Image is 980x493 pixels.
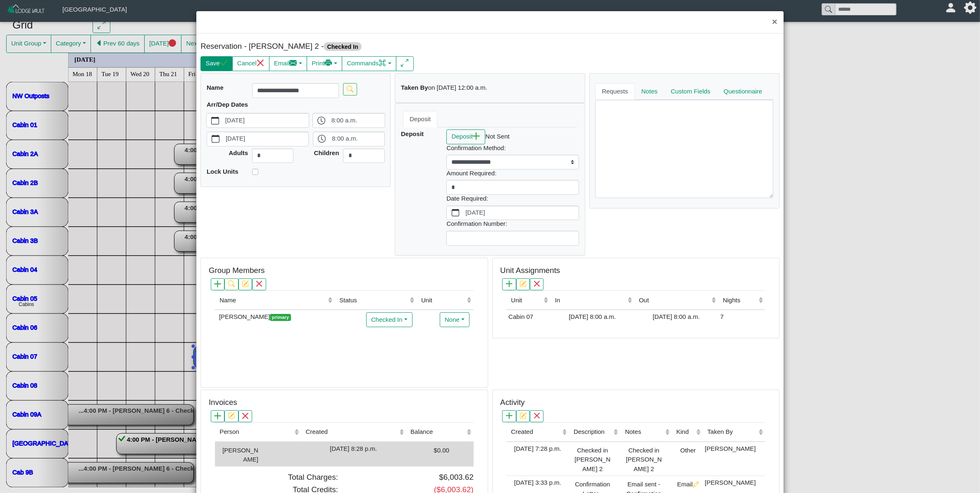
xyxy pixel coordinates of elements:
[440,312,470,327] button: None
[217,312,333,322] div: [PERSON_NAME]
[238,278,252,290] button: pencil square
[502,410,516,422] button: plus
[674,444,701,455] div: Other
[217,444,258,464] div: [PERSON_NAME]
[314,149,339,156] b: Children
[211,117,219,124] svg: calendar
[552,312,632,322] div: [DATE] 8:00 a.m.
[574,427,612,437] div: Description
[307,56,342,71] button: Printprinter fill
[446,195,579,202] h6: Date Required:
[207,132,224,146] button: calendar
[401,84,428,91] b: Taken By
[214,412,221,419] svg: plus
[401,59,409,67] svg: arrows angle expand
[224,132,308,146] label: [DATE]
[485,133,509,140] i: Not Sent
[571,444,613,474] div: Checked in [PERSON_NAME] 2
[622,444,664,474] div: Checked in [PERSON_NAME] 2
[232,56,269,71] button: Cancelx
[214,280,221,287] svg: plus
[209,398,237,407] h5: Invoices
[207,168,238,175] b: Lock Units
[674,478,701,489] div: Email
[664,83,717,100] a: Custom Fields
[207,101,248,108] b: Arr/Dep Dates
[508,478,567,488] div: [DATE] 3:33 p.m.
[238,410,252,422] button: x
[207,113,224,127] button: calendar
[347,86,353,92] svg: search
[516,278,530,290] button: pencil square
[452,209,460,217] svg: calendar
[410,427,465,437] div: Balance
[639,296,710,305] div: Out
[343,83,357,95] button: search
[342,56,396,71] button: Commandscommand
[224,113,309,127] label: [DATE]
[242,280,248,287] svg: pencil square
[520,280,526,287] svg: pencil square
[317,117,325,124] svg: clock
[330,132,384,146] label: 8:00 a.m.
[242,412,248,419] svg: x
[446,144,579,152] h6: Confirmation Method:
[446,129,485,144] button: Depositplus
[530,278,544,290] button: x
[219,296,326,305] div: Name
[200,42,488,51] h5: Reservation - [PERSON_NAME] 2 -
[446,170,579,177] h6: Amount Required:
[530,410,544,422] button: x
[366,312,413,327] button: Checked In
[506,280,513,287] svg: plus
[506,412,513,419] svg: plus
[200,56,232,71] button: Savecheck
[718,310,765,324] td: 7
[408,444,449,455] div: $0.00
[421,296,465,305] div: Unit
[625,427,663,437] div: Notes
[330,113,385,127] label: 8:00 a.m.
[516,410,530,422] button: pencil square
[228,280,235,287] svg: search
[502,278,516,290] button: plus
[534,412,540,419] svg: x
[403,111,437,127] a: Deposit
[703,442,765,476] td: [PERSON_NAME]
[428,84,487,91] i: on [DATE] 12:00 a.m.
[717,83,769,100] a: Questionnaire
[303,444,404,454] div: [DATE] 8:28 p.m.
[396,56,414,71] button: arrows angle expand
[211,410,224,422] button: plus
[207,84,224,91] b: Name
[224,410,238,422] button: pencil square
[318,135,326,143] svg: clock
[464,206,579,220] label: [DATE]
[595,83,634,100] a: Requests
[500,266,560,275] h5: Unit Assignments
[306,427,397,437] div: Created
[401,130,424,137] b: Deposit
[289,59,297,67] svg: envelope fill
[211,278,224,290] button: plus
[219,427,292,437] div: Person
[256,280,262,287] svg: x
[220,59,228,67] svg: check
[506,310,550,324] td: Cabin 07
[229,149,248,156] b: Adults
[212,135,219,143] svg: calendar
[351,473,474,482] h5: $6,003.62
[269,56,308,71] button: Emailenvelope fill
[224,278,238,290] button: search
[511,427,560,437] div: Created
[215,473,338,482] h5: Total Charges:
[676,427,694,437] div: Kind
[228,412,235,419] svg: pencil square
[313,132,330,146] button: clock
[693,481,699,488] svg: pencil
[339,296,408,305] div: Status
[447,206,464,220] button: calendar
[520,412,526,419] svg: pencil square
[472,132,480,140] svg: plus
[446,220,579,227] h6: Confirmation Number:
